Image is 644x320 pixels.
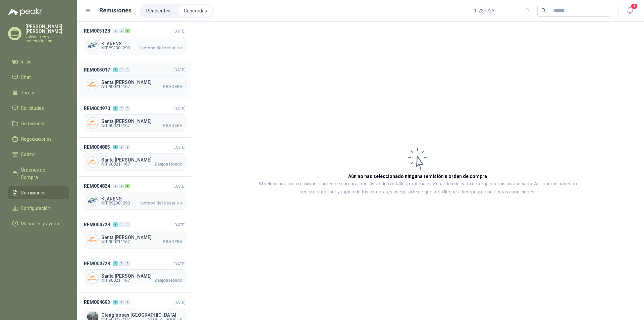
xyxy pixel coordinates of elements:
[173,145,185,150] span: [DATE]
[173,67,185,72] span: [DATE]
[101,240,130,244] span: NIT 900211167
[125,106,130,111] div: 0
[113,184,118,188] div: 0
[125,145,130,149] div: 0
[173,261,185,266] span: [DATE]
[87,195,98,206] img: Company Logo
[87,156,98,168] img: Company Logo
[140,46,182,50] span: lacteos del cesar s.a
[99,6,131,15] h1: Remisiones
[154,278,182,282] span: Zanjon Hondo
[87,273,98,284] img: Company Logo
[84,260,110,267] span: REM004728
[84,182,110,190] span: REM004824
[84,66,110,74] span: REM005017
[8,86,69,99] a: Tareas
[173,29,185,34] span: [DATE]
[21,151,36,158] span: Cotizar
[258,180,577,196] p: Al seleccionar una remisión u orden de compra, podrás ver los detalles, materiales y estados de c...
[84,143,110,151] span: REM004885
[101,274,182,278] span: Santa [PERSON_NAME]
[77,138,191,176] a: REM004885100[DATE] Company LogoSanta [PERSON_NAME]NIT 900211167Zanjon Hondo
[84,105,110,112] span: REM004970
[77,215,191,254] a: REM004729100[DATE] Company LogoSanta [PERSON_NAME]NIT 900211167PRADERA
[163,85,182,89] span: PRADERA
[101,235,182,240] span: Santa [PERSON_NAME]
[101,46,130,50] span: NIT 892301290
[631,3,638,9] span: 1
[173,184,185,189] span: [DATE]
[178,5,212,16] a: Generadas
[163,240,182,244] span: PRADERA
[119,145,124,149] div: 0
[624,5,636,17] button: 1
[173,300,185,305] span: [DATE]
[84,221,110,228] span: REM004729
[101,162,130,166] span: NIT 900211167
[101,313,182,317] span: Oleaginosas [GEOGRAPHIC_DATA]
[113,261,118,266] div: 3
[8,186,69,199] a: Remisiones
[21,74,31,81] span: Chat
[101,201,130,205] span: NIT 892301290
[119,29,124,33] div: 0
[8,71,69,84] a: Chat
[541,8,546,13] span: search
[77,60,191,99] a: REM005017100[DATE] Company LogoSanta [PERSON_NAME]NIT 900211167PRADERA
[125,184,130,188] div: 1
[25,35,69,43] p: valvuniples y accesorios sas
[8,202,69,215] a: Configuración
[101,124,130,128] span: NIT 900211167
[87,234,98,245] img: Company Logo
[125,300,130,305] div: 0
[348,173,487,180] h3: Aún no has seleccionado ninguna remisión u orden de compra
[101,157,182,162] span: Santa [PERSON_NAME]
[87,118,98,129] img: Company Logo
[77,177,191,215] a: REM004824001[DATE] Company LogoKLARENSNIT 892301290lacteos del cesar s.a
[8,148,69,161] a: Cotizar
[77,99,191,138] a: REM004970100[DATE] Company LogoSanta [PERSON_NAME]NIT 900211167PRADERA
[8,117,69,130] a: Licitaciones
[21,220,59,227] span: Manuales y ayuda
[87,40,98,51] img: Company Logo
[119,261,124,266] div: 0
[101,80,182,85] span: Santa [PERSON_NAME]
[77,21,191,60] a: REM005128001[DATE] Company LogoKLARENSNIT 892301290lacteos del cesar s.a
[140,201,182,205] span: lacteos del cesar s.a
[21,189,46,196] span: Remisiones
[101,41,182,46] span: KLARENS
[21,204,50,212] span: Configuración
[101,119,182,124] span: Santa [PERSON_NAME]
[125,67,130,72] div: 0
[141,5,176,16] a: Pendientes
[113,106,118,111] div: 1
[8,8,42,16] img: Logo peakr
[119,106,124,111] div: 0
[119,67,124,72] div: 0
[87,79,98,90] img: Company Logo
[113,145,118,149] div: 1
[154,162,182,166] span: Zanjon Hondo
[21,120,46,127] span: Licitaciones
[113,29,118,33] div: 0
[8,133,69,145] a: Negociaciones
[101,278,130,282] span: NIT 900211167
[119,184,124,188] div: 0
[125,222,130,227] div: 0
[101,196,182,201] span: KLARENS
[21,166,63,181] span: Órdenes de Compra
[8,55,69,68] a: Inicio
[113,222,118,227] div: 1
[113,300,118,305] div: 2
[125,29,130,33] div: 1
[125,261,130,266] div: 0
[101,85,130,89] span: NIT 900211167
[21,104,44,112] span: Solicitudes
[8,217,69,230] a: Manuales y ayuda
[8,102,69,115] a: Solicitudes
[21,58,32,65] span: Inicio
[173,222,185,227] span: [DATE]
[119,222,124,227] div: 0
